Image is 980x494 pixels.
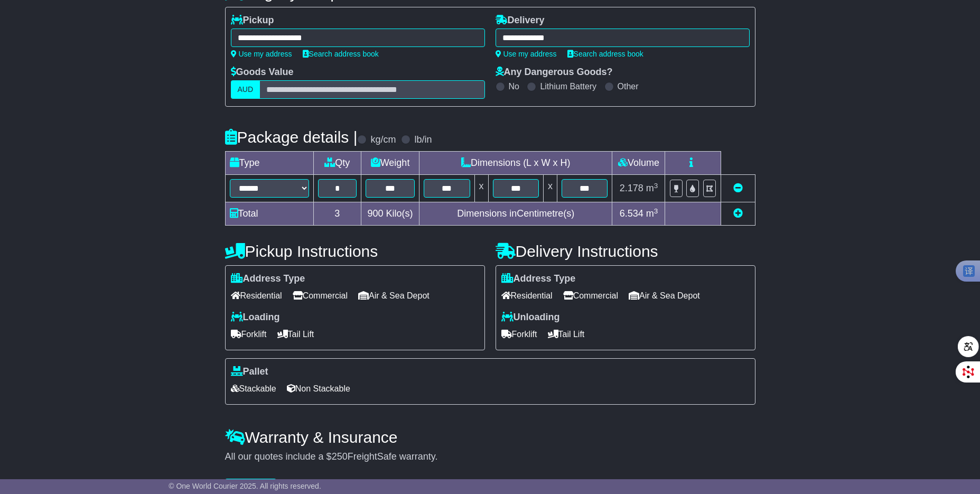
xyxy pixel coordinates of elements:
a: Use my address [496,50,557,58]
label: Goods Value [231,67,294,78]
label: Address Type [231,273,305,285]
td: Total [225,202,313,226]
td: Type [225,152,313,175]
td: Weight [361,152,419,175]
span: Commercial [293,287,348,304]
span: Forklift [231,326,267,342]
label: lb/in [414,134,432,146]
label: Delivery [496,15,545,26]
span: Forklift [501,326,537,342]
h4: Package details | [225,128,358,146]
a: Add new item [733,208,743,219]
td: Volume [612,152,665,175]
span: m [646,183,658,193]
span: Stackable [231,380,276,397]
span: Non Stackable [287,380,350,397]
span: Tail Lift [548,326,585,342]
label: Any Dangerous Goods? [496,67,613,78]
label: AUD [231,80,260,99]
span: 6.534 [620,208,643,219]
div: All our quotes include a $ FreightSafe warranty. [225,451,755,463]
h4: Pickup Instructions [225,243,485,260]
h4: Warranty & Insurance [225,428,755,446]
a: Search address book [303,50,379,58]
label: Lithium Battery [540,81,596,91]
label: Address Type [501,273,576,285]
span: 2.178 [620,183,643,193]
td: Dimensions (L x W x H) [419,152,612,175]
a: Search address book [567,50,643,58]
h4: Delivery Instructions [496,243,755,260]
span: © One World Courier 2025. All rights reserved. [169,482,321,490]
td: Kilo(s) [361,202,419,226]
span: Commercial [563,287,618,304]
label: Unloading [501,312,560,323]
span: Residential [501,287,553,304]
label: Other [618,81,639,91]
sup: 3 [654,182,658,190]
sup: 3 [654,207,658,215]
span: m [646,208,658,219]
span: 900 [368,208,384,219]
label: kg/cm [370,134,396,146]
td: 3 [313,202,361,226]
a: Use my address [231,50,292,58]
td: x [474,175,488,202]
span: Air & Sea Depot [358,287,430,304]
label: Loading [231,312,280,323]
span: Tail Lift [277,326,314,342]
span: Residential [231,287,282,304]
span: Air & Sea Depot [629,287,700,304]
td: Qty [313,152,361,175]
td: x [543,175,557,202]
label: Pallet [231,366,268,378]
a: Remove this item [733,183,743,193]
span: 250 [332,451,348,462]
td: Dimensions in Centimetre(s) [419,202,612,226]
label: Pickup [231,15,274,26]
label: No [509,81,519,91]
